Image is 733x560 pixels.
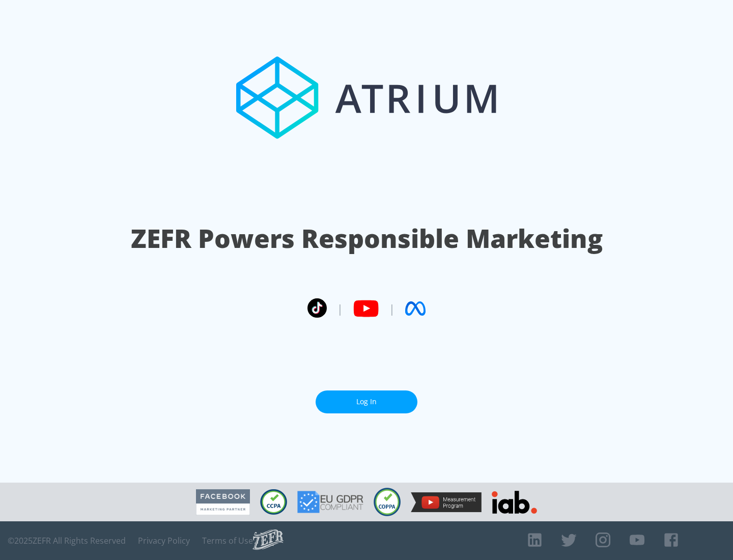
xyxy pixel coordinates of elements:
img: CCPA Compliant [260,489,287,515]
img: Facebook Marketing Partner [196,489,250,515]
a: Terms of Use [202,536,253,546]
span: | [389,301,395,316]
img: YouTube Measurement Program [411,492,482,512]
h1: ZEFR Powers Responsible Marketing [131,221,603,256]
span: © 2025 ZEFR All Rights Reserved [8,536,126,546]
span: | [337,301,343,316]
img: COPPA Compliant [374,488,401,516]
a: Log In [316,390,417,413]
img: IAB [492,491,537,514]
a: Privacy Policy [138,536,190,546]
img: GDPR Compliant [297,491,363,513]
